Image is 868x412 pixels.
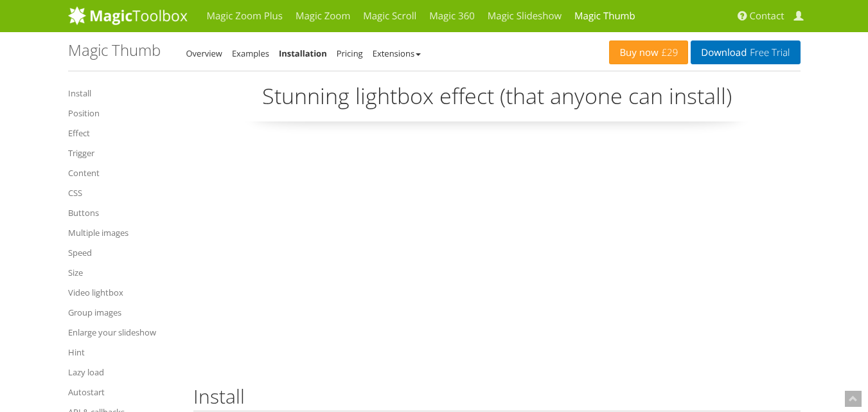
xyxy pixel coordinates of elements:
h2: Install [193,386,801,411]
a: Speed [68,245,174,260]
p: Stunning lightbox effect (that anyone can install) [193,81,801,121]
a: Hint [68,345,174,360]
a: Install [68,85,174,101]
span: £29 [659,48,678,58]
img: MagicToolbox.com - Image tools for your website [68,6,188,25]
a: Position [68,105,174,121]
a: Size [68,265,174,280]
a: Video lightbox [68,285,174,300]
a: Lazy load [68,364,174,380]
a: Buttons [68,205,174,220]
a: Effect [68,125,174,141]
a: Content [68,165,174,181]
span: Free Trial [747,48,790,58]
a: CSS [68,185,174,201]
a: DownloadFree Trial [691,40,800,64]
a: Trigger [68,145,174,161]
a: Pricing [337,48,363,59]
a: Installation [279,48,327,59]
a: Autostart [68,384,174,400]
a: Examples [232,48,269,59]
a: Buy now£29 [609,40,688,64]
h1: Magic Thumb [68,42,161,58]
span: Contact [750,10,784,22]
a: Extensions [373,48,421,59]
a: Enlarge your slideshow [68,325,174,340]
a: Group images [68,305,174,320]
a: Multiple images [68,225,174,240]
a: Overview [186,48,222,59]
